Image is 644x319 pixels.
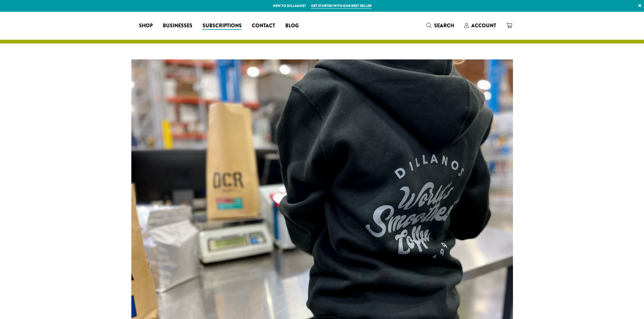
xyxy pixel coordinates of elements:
span: Account [471,22,496,29]
span: Search [434,22,454,29]
span: Shop [139,22,153,30]
span: Businesses [163,22,192,30]
a: Get started with our best seller [311,3,371,9]
span: Subscriptions [203,22,242,30]
span: Blog [285,22,299,30]
a: Search [421,20,459,31]
span: Contact [252,22,275,30]
a: Shop [134,21,158,31]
